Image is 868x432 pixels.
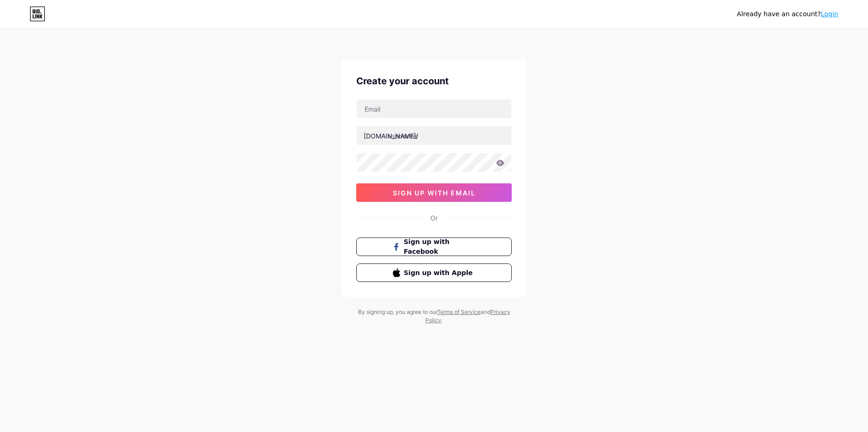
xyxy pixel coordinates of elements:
a: Login [821,10,838,18]
div: Already have an account? [737,9,838,19]
div: [DOMAIN_NAME]/ [364,131,418,141]
div: Or [430,213,438,223]
span: sign up with email [393,189,476,197]
div: Create your account [356,74,512,88]
button: Sign up with Facebook [356,238,512,256]
input: username [357,126,511,145]
input: Email [357,100,511,118]
div: By signing up, you agree to our and . [355,308,513,325]
button: sign up with email [356,183,512,202]
span: Sign up with Facebook [404,237,476,257]
button: Sign up with Apple [356,263,512,282]
span: Sign up with Apple [404,268,476,278]
a: Terms of Service [437,308,481,315]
